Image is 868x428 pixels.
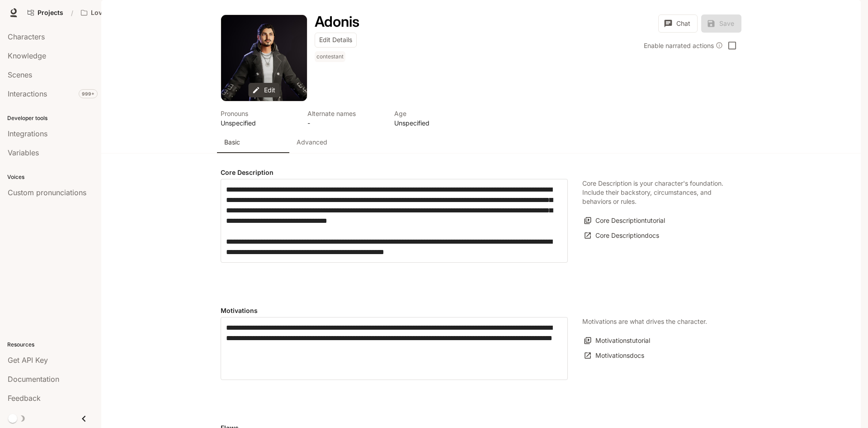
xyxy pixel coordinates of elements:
p: Unspecified [221,118,297,128]
p: Love Bird Cam [91,9,136,17]
h1: Adonis [315,13,359,30]
p: contestant [316,53,344,60]
button: Open character details dialog [315,51,347,66]
div: Enable narrated actions [644,41,723,50]
p: Motivations are what drives the character. [582,317,707,326]
div: / [67,8,77,18]
p: - [307,118,383,128]
p: Pronouns [221,109,297,118]
button: Core Descriptiontutorial [582,213,667,228]
h4: Motivations [221,306,568,315]
p: Core Description is your character's foundation. Include their backstory, circumstances, and beha... [582,179,727,206]
p: Unspecified [394,118,470,128]
button: Open character avatar dialog [221,15,307,101]
span: Projects [38,9,63,17]
span: contestant [315,51,347,62]
p: Basic [224,138,240,147]
button: Edit Details [315,33,357,48]
button: Open character details dialog [307,109,383,128]
button: Open workspace menu [77,4,150,22]
div: Avatar image [221,15,307,101]
button: Open character details dialog [394,109,470,128]
button: Open character details dialog [221,109,297,128]
p: Age [394,109,470,118]
h4: Core Description [221,168,568,177]
a: Motivationsdocs [582,348,646,363]
button: Edit [249,83,280,98]
a: Core Descriptiondocs [582,228,661,243]
button: Motivationstutorial [582,333,652,348]
button: Open character details dialog [315,14,359,29]
p: Advanced [297,138,327,147]
button: Chat [658,14,698,33]
p: Alternate names [307,109,383,118]
a: Go to projects [24,4,67,22]
div: label [221,179,568,263]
